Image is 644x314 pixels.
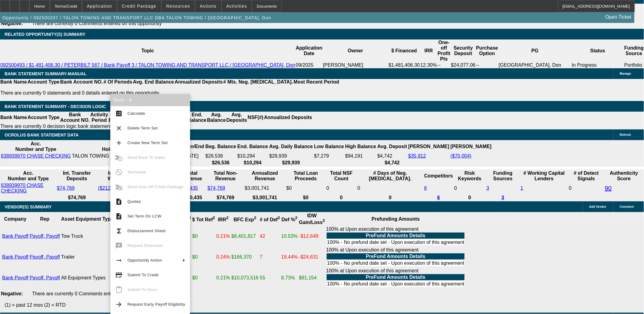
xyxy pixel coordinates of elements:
[314,141,344,152] th: Low Balance
[624,62,644,68] td: Portfolio
[127,258,162,263] span: Opportunity Action
[72,153,163,159] td: TALON TOWING AND TRANSPORT LLC
[520,170,568,182] th: # Working Capital Lenders
[451,62,476,68] td: $24,077.06
[98,170,146,182] th: Int. Transfer Withdrawals
[192,247,215,267] td: $0
[299,226,325,246] td: -$12,649
[207,112,226,123] th: Avg. Balance
[57,195,97,201] th: $74,769
[589,205,606,208] span: Add Vendor
[127,302,185,307] span: Request Early Payoff Eligibility
[454,195,486,201] th: 0
[127,140,168,145] span: Create New Term Set
[234,217,256,222] b: BFC Exp
[499,39,572,62] th: PG
[192,217,215,222] b: $ Tot Ref
[624,39,644,62] th: Funding Source
[569,170,604,182] th: # of Detect Signals
[326,226,465,246] div: 100% at Upon execution of this agreement
[327,281,465,287] td: 100% - No prefund date set - Upon execution of this agreement
[87,4,112,9] span: Application
[605,170,643,182] th: Authenticity Score
[0,62,295,68] a: 092500493 / $1,481,406.30 / PETERBILT 567 / Bank Payoff 3 / TALON TOWING AND TRANSPORT LLC / [GEO...
[0,90,339,96] p: There are currently 0 statements and 0 details entered on this opportunity
[357,182,423,194] td: 0
[127,126,158,130] span: Delete Term Set
[216,226,230,246] td: 0.21%
[231,247,259,267] td: $166,370
[222,0,252,12] button: Activities
[299,268,325,288] td: $81,154
[60,112,90,123] th: Bank Account NO.
[314,153,344,159] td: $7,279
[323,62,388,68] td: [PERSON_NAME]
[223,79,293,85] th: # Mts. Neg. [MEDICAL_DATA].
[323,219,325,223] sup: 2
[366,254,425,259] b: PreFund Amounts Details
[5,302,644,308] p: (1) = past 12 mos (2) = RTD
[110,94,190,106] div: Term - 4
[408,153,426,159] a: $35,912
[27,112,60,123] th: Account Type
[424,170,453,182] th: Competitors
[437,195,440,200] a: 6
[377,153,407,159] td: $4,742
[40,216,49,222] b: Rep
[388,62,420,68] td: $1,481,406.30
[208,185,225,191] a: $74,769
[174,79,223,85] th: Annualized Deposits
[177,195,207,201] th: $750,435
[237,141,268,152] th: End. Balance
[521,185,523,191] a: 1
[603,12,634,22] a: Open Ticket
[127,229,166,233] span: Disbursement Sheet
[117,0,161,12] button: Credit Package
[200,4,217,9] span: Actions
[166,4,190,9] span: Resources
[620,133,631,136] span: Refresh
[247,112,264,123] th: NSF(#)
[218,217,229,222] b: IRR
[366,275,425,280] b: PreFund Amounts Details
[420,39,437,62] th: IRR
[72,141,163,152] th: Acc. Holder Name
[326,182,356,194] td: 0
[454,182,486,194] td: 0
[486,170,520,182] th: Funding Sources
[115,257,123,264] mat-icon: arrow_right_alt
[572,39,624,62] th: Status
[226,216,228,220] sup: 2
[192,226,215,246] td: $0
[90,112,109,123] th: Activity Period
[259,247,280,267] td: 7
[259,226,280,246] td: 42
[205,160,236,166] th: $26,536
[1,153,71,159] a: 838939970 CHASE CHECKING
[245,195,285,201] th: $3,001,741
[326,268,465,288] div: 100% at Upon execution of this agreement
[115,139,123,147] mat-icon: add
[57,170,97,182] th: Int. Transfer Deposits
[327,260,465,266] td: 100% - No prefund date set - Upon execution of this agreement
[231,226,259,246] td: $8,401,817
[231,268,259,288] td: $10,073,516
[450,141,492,152] th: [PERSON_NAME]
[437,39,451,62] th: One-off Profit Pts
[245,170,285,182] th: Annualized Revenue
[192,268,215,288] td: $0
[61,226,114,246] td: Tow Truck
[207,195,244,201] th: $74,769
[377,160,407,166] th: $4,742
[213,216,215,220] sup: 2
[216,247,230,267] td: 0.24%
[115,213,123,220] mat-icon: description
[502,195,504,200] a: 3
[115,301,123,308] mat-icon: arrow_forward
[60,79,103,85] th: Bank Account NO.
[451,39,476,62] th: Security Deposit
[162,0,195,12] button: Resources
[115,198,123,205] mat-icon: request_quote
[420,62,437,68] td: 12.30%
[286,182,326,194] td: $0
